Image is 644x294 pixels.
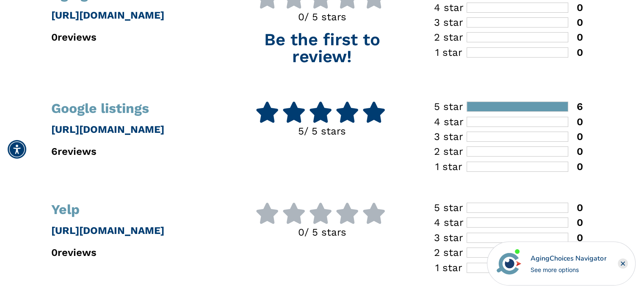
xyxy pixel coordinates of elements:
[236,9,408,25] p: 0 / 5 stars
[431,32,467,42] div: 2 star
[51,203,224,216] h1: Yelp
[431,247,467,258] div: 2 star
[531,265,606,274] div: See more options
[51,245,224,260] p: 0 reviews
[568,203,583,213] div: 0
[431,146,467,157] div: 2 star
[236,31,408,65] p: Be the first to review!
[431,217,467,228] div: 4 star
[431,203,467,213] div: 5 star
[431,233,467,243] div: 3 star
[236,124,408,139] p: 5 / 5 stars
[568,102,583,112] div: 6
[568,132,583,142] div: 0
[568,32,583,42] div: 0
[568,117,583,127] div: 0
[431,17,467,27] div: 3 star
[431,162,467,172] div: 1 star
[618,258,628,269] div: Close
[568,233,583,243] div: 0
[51,102,224,115] h1: Google listings
[51,223,224,238] p: [URL][DOMAIN_NAME]
[51,144,224,159] p: 6 reviews
[568,17,583,27] div: 0
[236,225,408,240] p: 0 / 5 stars
[431,132,467,142] div: 3 star
[568,146,583,157] div: 0
[568,217,583,228] div: 0
[431,102,467,112] div: 5 star
[431,117,467,127] div: 4 star
[568,3,583,13] div: 0
[431,263,467,273] div: 1 star
[51,122,224,137] p: [URL][DOMAIN_NAME]
[568,47,583,58] div: 0
[431,47,467,58] div: 1 star
[531,253,606,264] div: AgingChoices Navigator
[431,3,467,13] div: 4 star
[51,8,224,23] p: [URL][DOMAIN_NAME]
[495,249,523,278] img: avatar
[51,30,224,45] p: 0 reviews
[8,140,26,159] div: Accessibility Menu
[568,162,583,172] div: 0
